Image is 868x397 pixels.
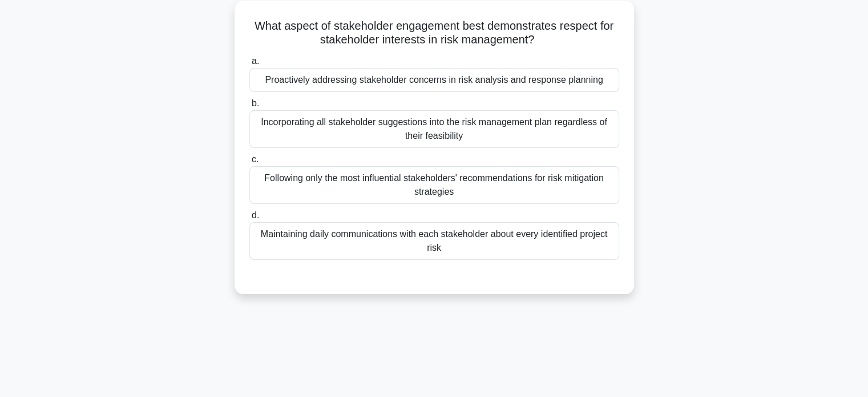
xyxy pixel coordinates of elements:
[252,56,259,66] span: a.
[252,98,259,108] span: b.
[252,154,259,164] span: c.
[249,68,619,92] div: Proactively addressing stakeholder concerns in risk analysis and response planning
[249,166,619,204] div: Following only the most influential stakeholders' recommendations for risk mitigation strategies
[252,210,259,220] span: d.
[249,222,619,260] div: Maintaining daily communications with each stakeholder about every identified project risk
[248,19,620,47] h5: What aspect of stakeholder engagement best demonstrates respect for stakeholder interests in risk...
[249,110,619,148] div: Incorporating all stakeholder suggestions into the risk management plan regardless of their feasi...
